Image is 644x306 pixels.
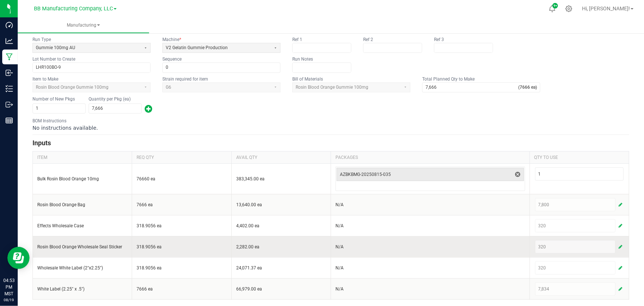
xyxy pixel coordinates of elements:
td: 4,402.00 ea [231,215,331,236]
span: N/A [335,202,344,207]
td: 76660 ea [132,163,231,194]
label: Bill of Materials [292,76,323,82]
inline-svg: Reports [6,117,13,124]
label: Ref 3 [434,37,444,42]
td: 2,282.00 ea [231,236,331,257]
label: Strain required for item [162,76,208,82]
td: 7666 ea [132,194,231,215]
h3: Inputs [32,138,629,148]
td: 24,071.37 ea [231,257,331,278]
p: 08/19 [3,297,14,303]
kendo-label: Run Type [32,37,51,42]
span: No instructions available. [32,125,98,131]
inline-svg: Inbound [6,69,13,76]
kendo-label: Number of New Pkgs [32,96,86,102]
span: N/A [335,244,344,249]
td: 13,640.00 ea [231,194,331,215]
th: QTY TO USE [530,151,629,163]
span: N/A [335,265,344,271]
span: delete [513,170,522,179]
kendo-label: Lot Number to Create [32,57,75,62]
kendo-label: Ref 2 [363,37,373,42]
span: BB Manufacturing Company, LLC [34,6,113,12]
p: 04:53 PM MST [3,277,14,297]
td: 7666 ea [132,278,231,299]
iframe: Resource center [7,247,30,269]
span: V2 Gelatin Gummie Production [166,45,268,51]
kendo-label: Quantity per Pkg (ea) [89,96,142,102]
span: Hi, [PERSON_NAME]! [582,6,630,11]
kendo-label: Machine [162,37,181,42]
th: ITEM [33,151,132,163]
th: PACKAGES [331,151,530,163]
a: Manufacturing [18,18,149,33]
inline-svg: Outbound [6,101,13,108]
th: AVAIL QTY [231,151,331,163]
label: Total Planned Qty to Make [422,76,475,82]
span: N/A [335,223,344,228]
inline-svg: Dashboard [6,21,13,29]
kendo-label: BOM Instructions [32,118,66,123]
inline-svg: Manufacturing [6,53,13,61]
label: Item to Make [32,76,58,82]
button: Select [271,43,280,52]
span: AZBKBMG-20250815-035 [340,171,512,177]
th: REQ QTY [132,151,231,163]
td: 318.9056 ea [132,236,231,257]
td: 383,345.00 ea [231,163,331,194]
div: Manage settings [564,5,574,12]
strong: (7666 ea) [518,84,540,91]
td: 318.9056 ea [132,215,231,236]
kendo-label: Run Notes [292,57,313,62]
span: Manufacturing [18,22,149,28]
inline-svg: Analytics [6,37,13,45]
kendo-label: Sequence [162,57,182,62]
span: N/A [335,286,344,292]
span: Gummie 100mg AU [36,45,138,51]
kendo-label: Ref 1 [292,37,302,42]
td: 66,979.00 ea [231,278,331,299]
inline-svg: Inventory [6,85,13,92]
button: Select [141,43,150,52]
span: 9+ [554,4,557,7]
td: 318.9056 ea [132,257,231,278]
